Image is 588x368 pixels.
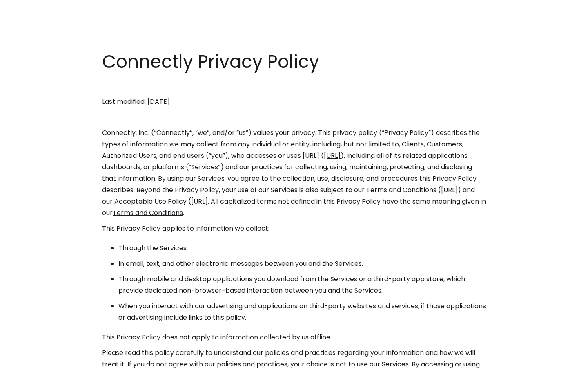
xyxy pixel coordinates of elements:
[102,332,486,343] p: This Privacy Policy does not apply to information collected by us offline.
[102,49,486,74] h1: Connectly Privacy Policy
[113,208,183,218] a: Terms and Conditions
[118,301,486,323] li: When you interact with our advertising and applications on third-party websites and services, if ...
[102,112,486,123] p: ‍
[16,354,49,365] ul: Language list
[118,242,486,254] li: Through the Services.
[118,258,486,269] li: In email, text, and other electronic messages between you and the Services.
[8,353,49,365] aside: Language selected: English
[118,274,486,296] li: Through mobile and desktop applications you download from the Services or a third-party app store...
[102,127,486,219] p: Connectly, Inc. (“Connectly”, “we”, and/or “us”) values your privacy. This privacy policy (“Priva...
[102,81,486,92] p: ‍
[441,185,458,195] a: [URL]
[102,96,486,108] p: Last modified: [DATE]
[324,151,341,160] a: [URL]
[102,223,486,234] p: This Privacy Policy applies to information we collect:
